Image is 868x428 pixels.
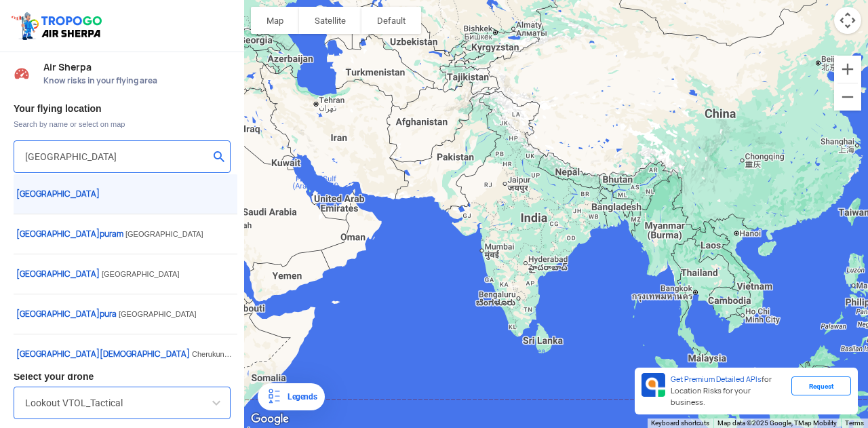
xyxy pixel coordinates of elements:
span: [GEOGRAPHIC_DATA] [16,349,100,359]
input: Search by name or Brand [25,395,219,411]
div: Request [791,376,851,395]
h3: Select your drone [14,372,231,381]
button: Zoom out [834,83,861,111]
span: Get Premium Detailed APIs [671,374,762,384]
img: Premium APIs [642,373,665,397]
span: Know risks in your flying area [43,75,231,86]
button: Show street map [251,7,299,34]
span: Cherukunnu Rd, [PERSON_NAME], [GEOGRAPHIC_DATA], [GEOGRAPHIC_DATA] [192,350,473,358]
img: Risk Scores [14,65,30,81]
span: [GEOGRAPHIC_DATA] [16,189,100,199]
span: [GEOGRAPHIC_DATA] [16,269,100,279]
input: Search your flying location [25,149,209,165]
span: Air Sherpa [43,62,231,73]
span: Map data ©2025 Google, TMap Mobility [717,419,837,427]
span: [GEOGRAPHIC_DATA] [16,229,100,239]
button: Zoom in [834,56,861,83]
button: Map camera controls [834,7,861,34]
span: [GEOGRAPHIC_DATA] [125,230,203,238]
div: for Location Risks for your business. [665,373,791,409]
a: Open this area in Google Maps (opens a new window) [248,410,292,428]
img: ic_tgdronemaps.svg [10,10,106,41]
button: Keyboard shortcuts [651,419,709,428]
span: puram [16,229,125,239]
span: [GEOGRAPHIC_DATA] [119,310,197,318]
div: Legends [282,389,317,405]
button: Show satellite imagery [299,7,361,34]
h3: Your flying location [14,104,231,113]
span: Search by name or select on map [14,119,231,130]
a: Terms [845,419,864,427]
span: [GEOGRAPHIC_DATA] [16,309,100,319]
span: pura [16,309,119,319]
span: [GEOGRAPHIC_DATA] [102,270,180,278]
img: Google [248,410,292,428]
span: [DEMOGRAPHIC_DATA] [16,349,192,359]
img: Legends [266,389,282,405]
